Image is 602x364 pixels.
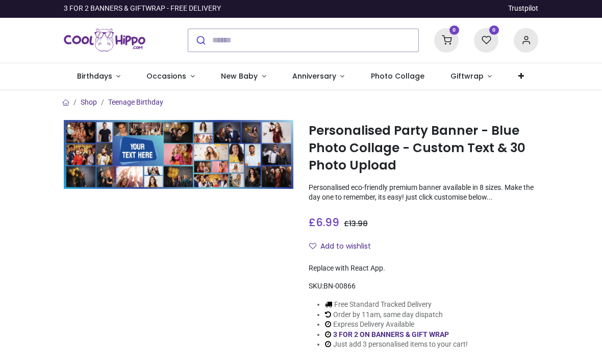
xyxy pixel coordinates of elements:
a: Shop [81,98,97,106]
h1: Personalised Party Banner - Blue Photo Collage - Custom Text & 30 Photo Upload [309,122,538,175]
sup: 0 [449,26,459,35]
p: Personalised eco-friendly premium banner available in 8 sizes. Make the day one to remember, its ... [309,183,538,203]
a: Teenage Birthday [108,98,163,106]
li: Express Delivery Available [325,320,468,330]
span: 6.99 [316,215,339,230]
button: Submit [188,29,212,52]
span: Giftwrap [450,71,484,81]
a: Trustpilot [508,4,538,14]
div: SKU: [309,281,538,292]
div: Replace with React App. [309,263,538,274]
li: Free Standard Tracked Delivery [325,300,468,310]
a: New Baby [208,63,280,90]
a: Logo of Cool Hippo [64,26,145,55]
span: £ [309,215,339,230]
button: Add to wishlistAdd to wishlist [309,238,380,255]
a: Birthdays [64,63,134,90]
img: Cool Hippo [64,26,145,55]
span: Occasions [146,71,186,81]
span: BN-00866 [323,282,356,290]
span: Anniversary [292,71,336,81]
div: 3 FOR 2 BANNERS & GIFTWRAP - FREE DELIVERY [64,4,221,14]
a: Giftwrap [437,63,505,90]
a: Occasions [134,63,208,90]
sup: 0 [489,26,499,35]
li: Order by 11am, same day dispatch [325,310,468,320]
span: Photo Collage [371,71,424,81]
img: Personalised Party Banner - Blue Photo Collage - Custom Text & 30 Photo Upload [64,120,293,189]
span: 13.98 [349,219,368,229]
span: £ [344,219,368,229]
span: Birthdays [77,71,112,81]
span: New Baby [221,71,258,81]
i: Add to wishlist [309,242,316,250]
a: 0 [434,35,459,43]
a: 0 [474,35,498,43]
a: 3 FOR 2 ON BANNERS & GIFT WRAP [333,330,449,338]
li: Just add 3 personalised items to your cart! [325,339,468,350]
a: Anniversary [279,63,358,90]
